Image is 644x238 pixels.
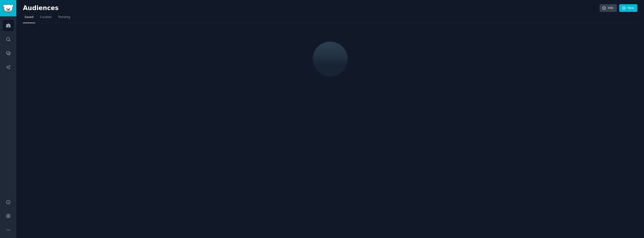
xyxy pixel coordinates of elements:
span: Trending [58,15,70,19]
a: Info [600,4,617,12]
a: New [619,4,637,12]
span: Curated [40,15,51,19]
a: Saved [23,14,35,23]
a: Curated [38,14,53,23]
span: Saved [25,15,33,19]
h2: Audiences [23,4,600,12]
a: Trending [56,14,72,23]
img: GummySearch logo [3,4,14,12]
